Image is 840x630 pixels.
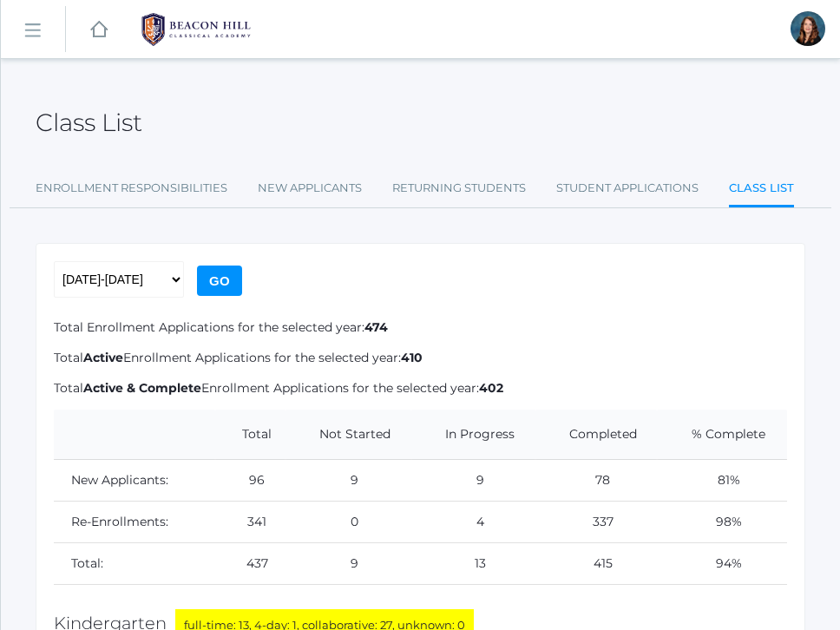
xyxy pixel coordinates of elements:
[535,410,657,460] th: Completed
[285,410,412,460] th: Not Started
[285,460,412,502] td: 9
[535,543,657,585] td: 415
[411,410,535,460] th: In Progress
[54,349,787,367] p: Total Enrollment Applications for the selected year:
[657,410,787,460] th: % Complete
[83,380,201,396] b: Active & Complete
[215,410,285,460] th: Total
[215,502,285,543] td: 341
[54,502,215,543] td: Re-Enrollments:
[285,543,412,585] td: 9
[258,171,362,206] a: New Applicants
[657,460,787,502] td: 81%
[83,350,123,365] b: Active
[54,460,215,502] td: New Applicants:
[36,171,227,206] a: Enrollment Responsibilities
[215,460,285,502] td: 96
[285,502,412,543] td: 0
[364,319,388,335] b: 474
[657,543,787,585] td: 94%
[36,109,142,136] h2: Class List
[657,502,787,543] td: 98%
[131,8,261,51] img: BHCALogos-05-308ed15e86a5a0abce9b8dd61676a3503ac9727e845dece92d48e8588c001991.png
[411,502,535,543] td: 4
[392,171,526,206] a: Returning Students
[411,543,535,585] td: 13
[401,350,423,365] b: 410
[535,502,657,543] td: 337
[791,11,825,46] div: Heather Mangimelli
[197,266,242,296] input: Go
[479,380,503,396] b: 402
[729,171,794,208] a: Class List
[535,460,657,502] td: 78
[54,318,787,337] p: Total Enrollment Applications for the selected year:
[411,460,535,502] td: 9
[54,543,215,585] td: Total:
[556,171,699,206] a: Student Applications
[54,379,787,397] p: Total Enrollment Applications for the selected year:
[215,543,285,585] td: 437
